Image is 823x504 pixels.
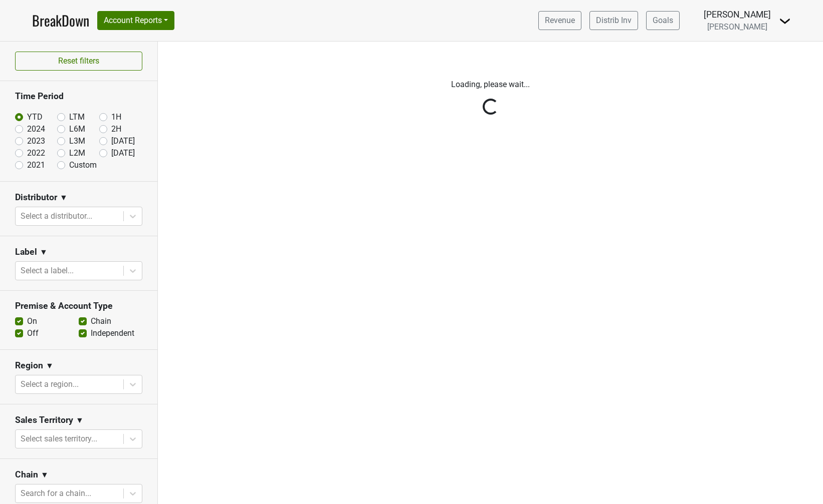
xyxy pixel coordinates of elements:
[589,11,638,30] a: Distrib Inv
[704,8,771,21] div: [PERSON_NAME]
[213,79,769,91] p: Loading, please wait...
[538,11,581,30] a: Revenue
[32,10,89,31] a: BreakDown
[779,15,791,27] img: Dropdown Menu
[646,11,680,30] a: Goals
[707,22,767,32] span: [PERSON_NAME]
[97,11,174,30] button: Account Reports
